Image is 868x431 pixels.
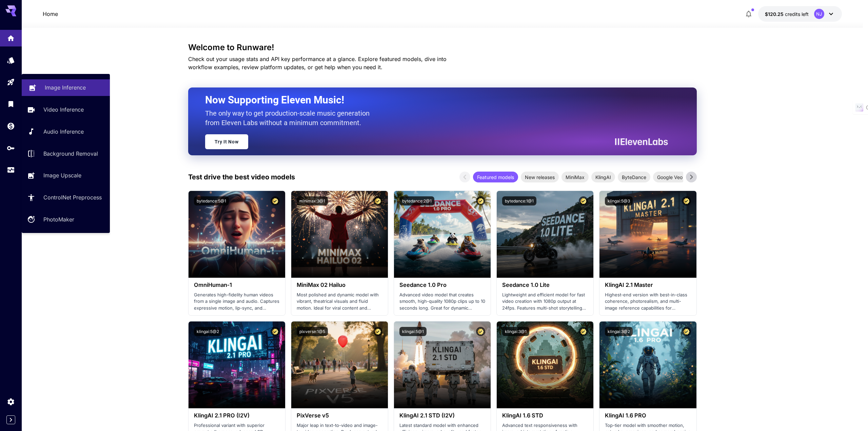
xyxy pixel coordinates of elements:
span: New releases [521,174,559,181]
button: Certified Model – Vetted for best performance and includes a commercial license. [476,327,485,336]
img: alt [291,191,388,278]
div: Library [7,100,15,108]
h3: MiniMax 02 Hailuo [297,282,382,288]
p: Generates high-fidelity human videos from a single image and audio. Captures expressive motion, l... [194,292,280,312]
p: Image Inference [45,83,86,92]
img: alt [394,321,491,408]
span: Featured models [473,174,518,181]
button: Certified Model – Vetted for best performance and includes a commercial license. [271,196,280,205]
span: MiniMax [561,174,589,181]
h3: OmniHuman‑1 [194,282,280,288]
h3: Seedance 1.0 Pro [399,282,485,288]
button: Certified Model – Vetted for best performance and includes a commercial license. [373,196,382,205]
button: Certified Model – Vetted for best performance and includes a commercial license. [682,327,691,336]
a: Video Inference [22,101,110,118]
img: alt [497,321,593,408]
h3: KlingAI 2.1 Master [605,282,691,288]
span: Check out your usage stats and API key performance at a glance. Explore featured models, dive int... [188,56,447,71]
button: klingai:3@1 [502,327,529,336]
h3: Welcome to Runware! [188,43,697,52]
a: PhotoMaker [22,211,110,228]
p: Highest-end version with best-in-class coherence, photorealism, and multi-image reference capabil... [605,292,691,312]
button: klingai:5@3 [605,196,633,205]
p: Advanced video model that creates smooth, high-quality 1080p clips up to 10 seconds long. Great f... [399,292,485,312]
span: Google Veo [653,174,687,181]
div: NJ [814,9,824,19]
p: Audio Inference [43,128,84,136]
h3: KlingAI 2.1 STD (I2V) [399,412,485,419]
div: Wallet [7,122,15,130]
p: Background Removal [43,150,98,158]
button: klingai:3@2 [605,327,633,336]
a: Background Removal [22,145,110,162]
p: Video Inference [43,105,84,114]
button: bytedance:5@1 [194,196,229,205]
h3: KlingAI 2.1 PRO (I2V) [194,412,280,419]
span: KlingAI [591,174,615,181]
a: ControlNet Preprocess [22,189,110,206]
a: Image Upscale [22,167,110,184]
button: Certified Model – Vetted for best performance and includes a commercial license. [373,327,382,336]
a: Audio Inference [22,123,110,140]
a: Try It Now [205,134,248,149]
p: Image Upscale [43,171,81,179]
button: $120.24606 [758,6,842,22]
p: Test drive the best video models [188,172,295,182]
nav: breadcrumb [43,10,58,18]
div: Settings [7,397,15,406]
button: Certified Model – Vetted for best performance and includes a commercial license. [682,196,691,205]
button: Certified Model – Vetted for best performance and includes a commercial license. [579,196,588,205]
div: Usage [7,166,15,174]
button: Expand sidebar [6,415,15,424]
button: pixverse:1@5 [297,327,328,336]
button: minimax:3@1 [297,196,328,205]
p: The only way to get production-scale music generation from Eleven Labs without a minimum commitment. [205,109,375,128]
button: Certified Model – Vetted for best performance and includes a commercial license. [476,196,485,205]
p: Lightweight and efficient model for fast video creation with 1080p output at 24fps. Features mult... [502,292,588,312]
div: $120.24606 [765,11,809,18]
p: ControlNet Preprocess [43,193,102,201]
h3: KlingAI 1.6 STD [502,412,588,419]
img: alt [189,191,285,278]
h3: KlingAI 1.6 PRO [605,412,691,419]
a: Image Inference [22,79,110,96]
span: ByteDance [618,174,650,181]
button: klingai:5@1 [399,327,427,336]
img: alt [599,321,696,408]
img: alt [497,191,593,278]
div: API Keys [7,142,15,150]
button: Certified Model – Vetted for best performance and includes a commercial license. [271,327,280,336]
div: Playground [7,78,15,86]
button: Certified Model – Vetted for best performance and includes a commercial license. [579,327,588,336]
button: bytedance:1@1 [502,196,536,205]
h3: Seedance 1.0 Lite [502,282,588,288]
p: PhotoMaker [43,215,74,223]
img: alt [599,191,696,278]
div: Home [7,32,15,40]
img: alt [394,191,491,278]
span: credits left [785,11,809,17]
img: alt [291,321,388,408]
h2: Now Supporting Eleven Music! [205,94,663,106]
button: klingai:5@2 [194,327,222,336]
p: Most polished and dynamic model with vibrant, theatrical visuals and fluid motion. Ideal for vira... [297,292,382,312]
img: alt [189,321,285,408]
div: Models [7,56,15,64]
h3: PixVerse v5 [297,412,382,419]
span: $120.25 [765,11,785,17]
p: Home [43,10,58,18]
button: bytedance:2@1 [399,196,434,205]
